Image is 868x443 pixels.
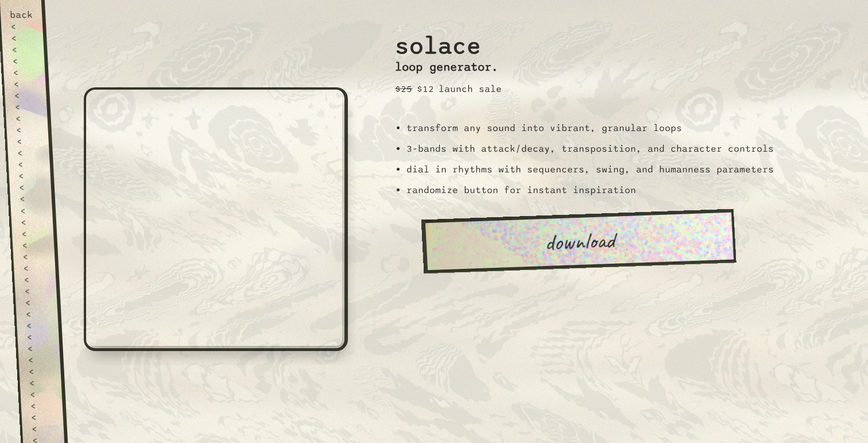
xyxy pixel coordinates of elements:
li: 3-bands with attack/decay, transposition, and character controls [406,143,774,155]
div: < [15,113,38,124]
a: download [421,209,737,273]
div: < [15,124,39,136]
div: < [12,55,36,67]
div: < [29,388,53,400]
div: < [22,239,45,251]
p: $12 [417,83,434,95]
div: < [24,285,48,296]
li: transform any sound into vibrant, granular loops [406,122,774,134]
div: < [14,90,37,101]
li: dial in rhythms with sequencers, swing, and humanness parameters [406,164,774,175]
div: < [21,228,45,239]
div: < [23,262,46,273]
p: $25 [395,83,412,95]
div: < [26,331,50,342]
div: < [10,21,34,32]
div: < [13,67,36,78]
div: < [30,411,54,423]
div: < [17,159,41,170]
div: < [13,78,37,90]
div: < [17,147,40,159]
div: < [26,319,49,331]
div: < [22,251,46,262]
p: launch sale [439,83,502,95]
iframe: solace [84,87,348,351]
div: < [18,170,41,182]
div: < [30,400,53,411]
div: < [21,216,44,228]
div: < [28,365,52,377]
div: back [10,9,33,21]
div: < [11,44,35,55]
h2: solace [395,22,502,61]
div: < [25,308,49,319]
li: randomize button for instant inspiration [406,184,774,196]
div: < [28,354,51,365]
div: < [20,205,43,216]
div: < [27,342,51,354]
div: < [18,182,42,193]
h3: loop generator. [395,60,502,74]
div: < [31,423,55,434]
div: < [14,101,38,113]
div: < [25,296,48,308]
div: < [11,32,34,44]
div: < [16,136,40,147]
div: < [19,193,42,205]
div: < [24,273,47,285]
div: < [29,377,52,388]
